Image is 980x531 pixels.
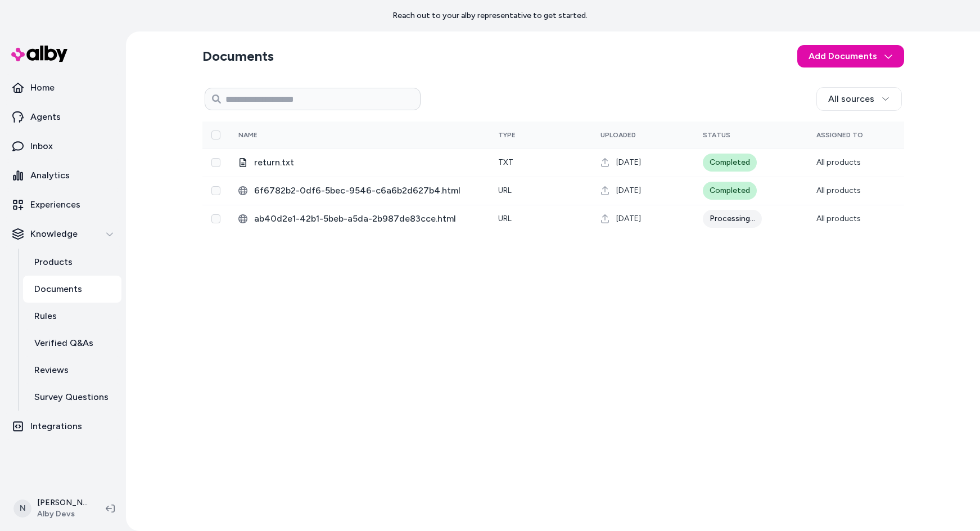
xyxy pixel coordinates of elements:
span: Uploaded [600,131,636,139]
span: Type [498,131,516,139]
button: All sources [816,87,902,111]
a: Inbox [4,133,121,160]
span: N [13,499,31,517]
div: ab40d2e1-42b1-5beb-a5da-2b987de83cce.html [238,212,480,226]
div: Completed [703,182,757,200]
a: Experiences [4,191,121,218]
span: [DATE] [616,213,641,224]
span: return.txt [254,156,480,169]
span: Status [703,131,730,139]
span: URL [498,214,512,223]
div: 6f6782b2-0df6-5bec-9546-c6a6b2d627b4.html [238,184,480,197]
p: Reach out to your alby representative to get started. [392,10,588,21]
a: Home [4,74,121,101]
img: alby Logo [11,46,67,62]
button: Knowledge [4,220,121,247]
p: Knowledge [30,227,78,241]
span: [DATE] [616,185,641,196]
button: Select all [211,130,220,139]
div: Processing... [703,210,762,228]
a: Documents [23,276,121,303]
button: Select row [211,214,220,223]
button: Select row [211,158,220,167]
p: Analytics [30,169,70,182]
a: Reviews [23,357,121,384]
span: All products [816,214,861,223]
span: ab40d2e1-42b1-5beb-a5da-2b987de83cce.html [254,212,480,226]
p: Documents [34,282,82,296]
a: Rules [23,303,121,330]
a: Analytics [4,162,121,189]
p: Agents [30,110,61,124]
a: Products [23,249,121,276]
a: Verified Q&As [23,330,121,357]
p: Home [30,81,55,94]
p: Survey Questions [34,390,109,404]
a: Agents [4,103,121,130]
span: Assigned To [816,131,863,139]
p: Experiences [30,198,80,211]
span: URL [498,186,512,195]
h2: Documents [202,47,274,65]
div: return.txt [238,156,480,169]
p: Verified Q&As [34,336,93,350]
a: Integrations [4,413,121,440]
span: [DATE] [616,157,641,168]
span: All sources [828,92,874,106]
span: All products [816,186,861,195]
p: Rules [34,309,57,323]
p: Reviews [34,363,69,377]
p: [PERSON_NAME] [37,497,88,508]
span: 6f6782b2-0df6-5bec-9546-c6a6b2d627b4.html [254,184,480,197]
button: Add Documents [797,45,904,67]
span: All products [816,157,861,167]
a: Survey Questions [23,384,121,411]
button: N[PERSON_NAME]Alby Devs [7,490,97,526]
p: Inbox [30,139,53,153]
div: Completed [703,154,757,172]
div: Name [238,130,323,139]
span: Alby Devs [37,508,88,520]
p: Products [34,255,73,269]
button: Select row [211,186,220,195]
p: Integrations [30,420,82,433]
span: txt [498,157,513,167]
